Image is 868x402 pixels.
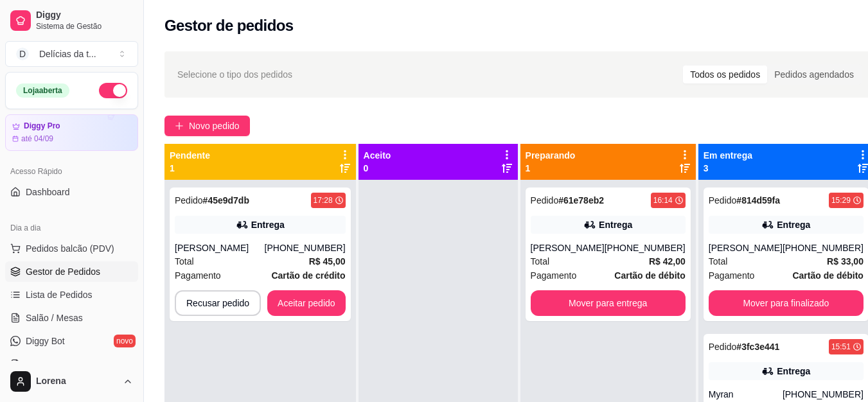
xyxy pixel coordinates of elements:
[5,161,138,182] div: Acesso Rápido
[709,290,864,316] button: Mover para finalizado
[531,254,550,268] span: Total
[709,342,737,352] span: Pedido
[26,242,114,255] span: Pedidos balcão (PDV)
[175,241,265,254] div: [PERSON_NAME]
[26,358,44,371] span: KDS
[251,218,285,231] div: Entrega
[5,284,138,305] a: Lista de Pedidos
[24,121,60,131] article: Diggy Pro
[683,66,767,83] div: Todos os pedidos
[5,366,138,397] button: Lorena
[704,162,752,175] p: 3
[314,195,333,205] div: 17:28
[36,10,133,21] span: Diggy
[175,195,203,205] span: Pedido
[5,238,138,259] button: Pedidos balcão (PDV)
[783,241,864,254] div: [PHONE_NUMBER]
[175,268,221,283] span: Pagamento
[309,256,346,267] strong: R$ 45,00
[605,241,686,254] div: [PHONE_NUMBER]
[26,335,65,347] span: Diggy Bot
[36,21,133,31] span: Sistema de Gestão
[364,149,391,162] p: Aceito
[614,270,685,281] strong: Cartão de débito
[203,195,249,205] strong: # 45e9d7db
[170,149,210,162] p: Pendente
[649,256,686,267] strong: R$ 42,00
[265,241,346,254] div: [PHONE_NUMBER]
[709,254,728,268] span: Total
[26,311,83,324] span: Salão / Mesas
[526,149,576,162] p: Preparando
[16,83,69,98] div: Loja aberta
[767,66,861,83] div: Pedidos agendados
[5,308,138,328] a: Salão / Mesas
[164,116,250,136] button: Novo pedido
[736,342,779,352] strong: # 3fc3e441
[783,388,864,401] div: [PHONE_NUMBER]
[39,48,96,60] div: Delícias da t ...
[5,218,138,238] div: Dia a dia
[599,218,632,231] div: Entrega
[531,241,605,254] div: [PERSON_NAME]
[5,114,138,151] a: Diggy Proaté 04/09
[831,342,851,352] div: 15:51
[267,290,346,316] button: Aceitar pedido
[189,119,240,133] span: Novo pedido
[526,162,576,175] p: 1
[531,195,559,205] span: Pedido
[827,256,864,267] strong: R$ 33,00
[5,182,138,202] a: Dashboard
[704,149,752,162] p: Em entrega
[831,195,851,205] div: 15:29
[5,5,138,36] a: DiggySistema de Gestão
[170,162,210,175] p: 1
[5,41,138,67] button: Select a team
[26,288,93,301] span: Lista de Pedidos
[736,195,780,205] strong: # 814d59fa
[26,265,100,278] span: Gestor de Pedidos
[531,268,577,283] span: Pagamento
[175,121,184,130] span: plus
[709,268,755,283] span: Pagamento
[792,270,863,281] strong: Cartão de débito
[26,186,70,198] span: Dashboard
[271,270,345,281] strong: Cartão de crédito
[175,290,261,316] button: Recusar pedido
[777,365,810,378] div: Entrega
[5,261,138,282] a: Gestor de Pedidos
[558,195,604,205] strong: # 61e78eb2
[531,290,686,316] button: Mover para entrega
[21,134,53,144] article: até 04/09
[653,195,673,205] div: 16:14
[5,354,138,374] a: KDS
[36,376,118,387] span: Lorena
[5,331,138,351] a: Diggy Botnovo
[777,218,810,231] div: Entrega
[709,388,783,401] div: Myran
[164,15,294,36] h2: Gestor de pedidos
[364,162,391,175] p: 0
[709,195,737,205] span: Pedido
[177,67,292,82] span: Selecione o tipo dos pedidos
[175,254,194,268] span: Total
[16,48,29,60] span: D
[99,83,127,98] button: Alterar Status
[709,241,783,254] div: [PERSON_NAME]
